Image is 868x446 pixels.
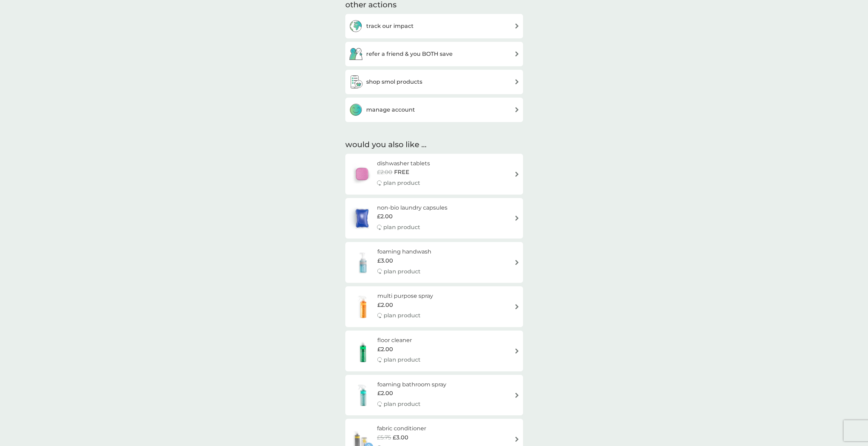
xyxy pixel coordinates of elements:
img: arrow right [514,51,520,56]
p: plan product [384,400,421,409]
span: £5.75 [377,433,391,442]
h3: refer a friend & you BOTH save [366,50,453,59]
h2: would you also like ... [345,139,523,150]
img: dishwasher tablets [349,162,375,186]
span: £3.00 [393,433,408,442]
img: arrow right [514,107,520,112]
h3: track our impact [366,22,414,31]
h6: foaming handwash [377,247,431,256]
span: £2.00 [377,168,392,177]
img: arrow right [514,260,520,265]
img: floor cleaner [349,339,377,363]
span: £2.00 [377,389,393,398]
h3: manage account [366,105,415,114]
span: £2.00 [377,345,393,354]
span: £3.00 [377,256,393,265]
img: arrow right [514,304,520,309]
p: plan product [383,223,420,232]
img: non-bio laundry capsules [349,206,375,230]
h3: shop smol products [366,77,422,86]
h6: non-bio laundry capsules [377,203,447,212]
h6: multi purpose spray [377,292,433,301]
span: £2.00 [377,212,393,221]
img: arrow right [514,23,520,29]
img: arrow right [514,437,520,442]
h6: foaming bathroom spray [377,380,446,389]
img: arrow right [514,348,520,354]
img: foaming bathroom spray [349,383,377,407]
span: FREE [394,168,409,177]
img: arrow right [514,172,520,177]
img: multi purpose spray [349,295,377,319]
p: plan product [384,355,421,364]
h6: floor cleaner [377,336,421,345]
span: £2.00 [377,301,393,310]
img: foaming handwash [349,250,377,275]
img: arrow right [514,79,520,84]
h6: dishwasher tablets [377,159,430,168]
h6: fabric conditioner [377,424,426,433]
p: plan product [384,311,421,320]
p: plan product [383,179,420,188]
p: plan product [384,267,421,276]
img: arrow right [514,216,520,221]
img: arrow right [514,393,520,398]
